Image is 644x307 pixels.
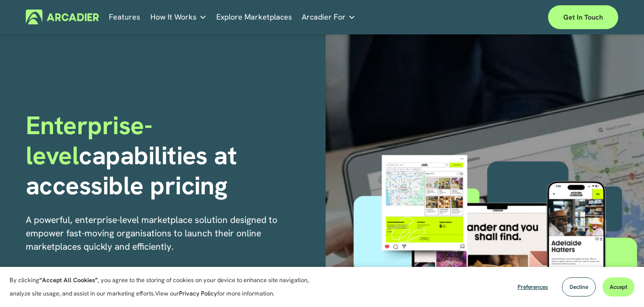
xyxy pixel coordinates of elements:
button: Decline [562,277,596,296]
span: Decline [570,283,588,291]
button: Preferences [510,277,555,296]
a: Get in touch [548,5,618,29]
strong: “Accept All Cookies” [39,276,98,284]
img: Arcadier [26,10,99,24]
span: Preferences [517,283,548,291]
iframe: Chat Widget [596,261,644,307]
div: Widget de chat [596,261,644,307]
span: How It Works [150,11,197,24]
a: folder dropdown [302,10,356,24]
a: Features [109,10,140,24]
a: Privacy Policy [179,289,217,297]
a: Explore Marketplaces [216,10,292,24]
a: folder dropdown [150,10,207,24]
span: Arcadier For [302,11,346,24]
p: By clicking , you agree to the storing of cookies on your device to enhance site navigation, anal... [10,274,320,300]
strong: capabilities at accessible pricing [26,139,243,202]
span: Enterprise-level [26,109,152,172]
